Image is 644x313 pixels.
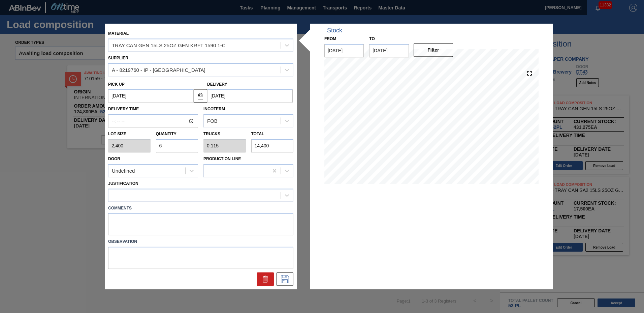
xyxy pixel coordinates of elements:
[207,89,293,103] input: mm/dd/yyyy
[112,42,226,48] div: TRAY CAN GEN 15LS 25OZ GEN KRFT 1590 1-C
[203,132,220,137] label: Trucks
[324,36,336,41] label: From
[257,273,274,286] div: Delete Suggestion
[277,273,293,286] div: Save Suggestion
[324,44,364,57] input: mm/dd/yyyy
[108,105,198,114] label: Delivery Time
[207,118,218,124] div: FOB
[108,31,129,36] label: Material
[108,89,194,103] input: mm/dd/yyyy
[203,156,241,161] label: Production Line
[108,82,125,87] label: Pick up
[251,132,264,137] label: Total
[156,132,176,137] label: Quantity
[194,89,207,103] button: locked
[369,36,375,41] label: to
[112,67,205,73] div: A - 8219760 - IP - [GEOGRAPHIC_DATA]
[112,168,135,174] div: Undefined
[108,181,138,186] label: Justification
[108,203,293,213] label: Comments
[207,82,227,87] label: Delivery
[203,107,225,112] label: Incoterm
[327,27,342,34] div: Stock
[108,156,120,161] label: Door
[414,43,453,57] button: Filter
[108,56,128,60] label: Supplier
[196,92,204,100] img: locked
[108,237,293,247] label: Observation
[108,130,151,139] label: Lot size
[369,44,409,57] input: mm/dd/yyyy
